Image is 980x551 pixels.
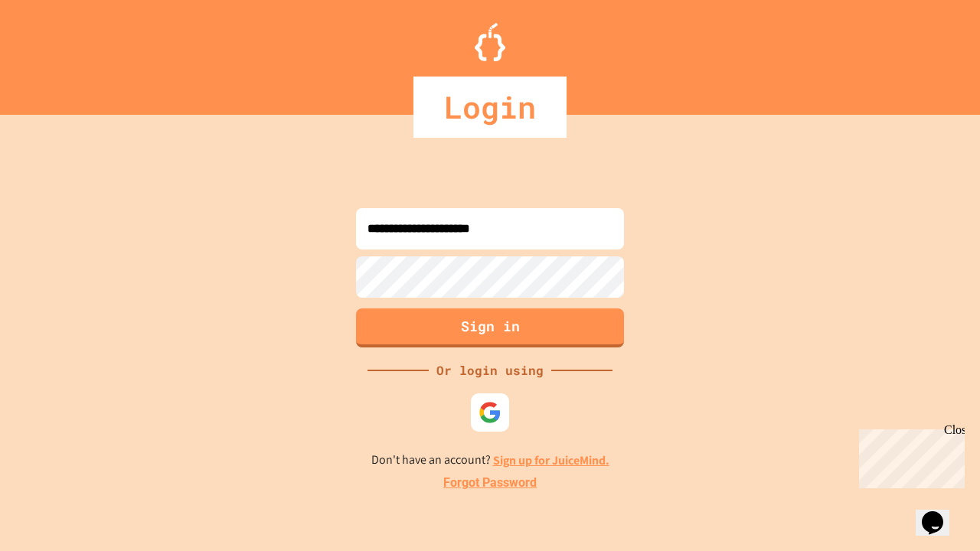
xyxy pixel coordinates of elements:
img: google-icon.svg [479,401,501,424]
img: Logo.svg [475,23,505,61]
iframe: chat widget [916,490,965,536]
p: Don't have an account? [371,451,609,470]
button: Sign in [356,308,624,347]
a: Sign up for JuiceMind. [493,452,609,468]
div: Chat with us now!Close [6,6,106,97]
iframe: chat widget [853,423,965,488]
div: Or login using [429,361,551,380]
a: Forgot Password [443,474,537,492]
div: Login [413,77,567,138]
